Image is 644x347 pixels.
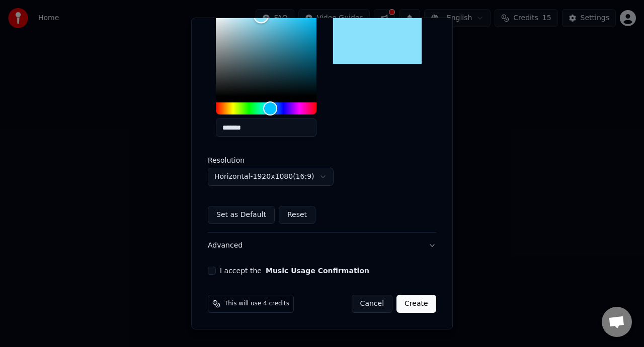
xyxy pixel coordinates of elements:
button: I accept the [266,267,369,274]
button: Set as Default [208,206,275,224]
button: Reset [279,206,315,224]
label: I accept the [220,267,369,274]
div: Hue [216,102,316,114]
label: Resolution [208,157,308,164]
button: Cancel [352,295,392,313]
button: Create [396,295,436,313]
div: Color [216,14,316,96]
span: This will use 4 credits [224,300,289,308]
button: Advanced [208,233,436,259]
